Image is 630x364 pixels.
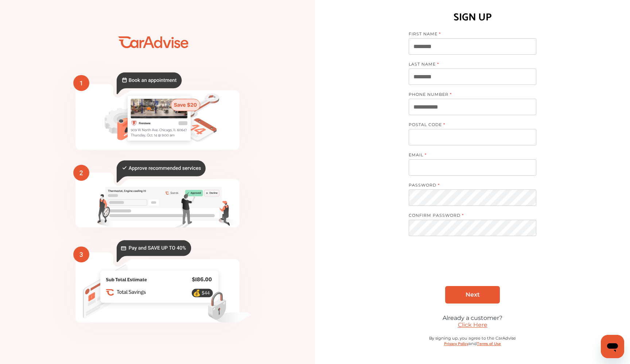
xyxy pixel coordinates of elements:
[445,286,500,304] a: Next
[601,335,624,358] iframe: Button to launch messaging window
[409,31,529,38] label: FIRST NAME
[444,341,468,347] a: Privacy Policy
[454,9,492,26] h1: SIGN UP
[458,321,487,328] a: Click Here
[409,152,529,159] label: EMAIL
[409,92,529,99] label: PHONE NUMBER
[193,289,201,297] text: 💰
[409,336,536,355] div: By signing up, you agree to the CarAdvise and
[417,252,528,281] iframe: reCAPTCHA
[409,122,529,129] label: POSTAL CODE
[409,213,529,220] label: CONFIRM PASSWORD
[409,314,536,321] div: Already a customer?
[466,291,480,298] span: Next
[477,341,501,347] a: Terms of Use
[409,183,529,189] label: PASSWORD
[409,62,529,69] label: LAST NAME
